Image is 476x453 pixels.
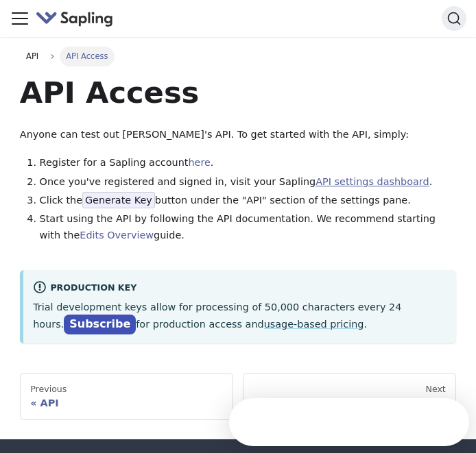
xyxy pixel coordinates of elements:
[20,47,456,66] nav: Breadcrumbs
[20,127,456,143] p: Anyone can test out [PERSON_NAME]'s API. To get started with the API, simply:
[10,8,30,29] button: Toggle navigation bar
[36,9,119,29] a: Sapling.ai
[442,6,466,31] button: Search (Command+K)
[60,47,115,66] span: API Access
[40,193,457,209] li: Click the button under the "API" section of the settings pane.
[33,280,447,297] div: Production Key
[188,157,210,168] a: here
[316,176,429,187] a: API settings dashboard
[20,373,456,419] nav: Docs pages
[40,211,457,244] li: Start using the API by following the API documentation. We recommend starting with the guide.
[33,299,447,334] p: Trial development keys allow for processing of 50,000 characters every 24 hours. for production a...
[26,51,38,61] span: API
[229,398,469,446] iframe: Intercom live chat discovery launcher
[243,373,456,419] a: NextPreprocessing Overview
[254,397,446,409] div: Preprocessing Overview
[429,406,462,439] iframe: Intercom live chat
[254,384,446,395] div: Next
[264,319,364,330] a: usage-based pricing
[30,384,222,395] div: Previous
[80,230,154,241] a: Edits Overview
[20,373,233,419] a: PreviousAPI
[20,74,456,111] h1: API Access
[64,315,136,334] a: Subscribe
[30,397,222,409] div: API
[40,155,457,171] li: Register for a Sapling account .
[40,174,457,191] li: Once you've registered and signed in, visit your Sapling .
[36,9,114,29] img: Sapling.ai
[20,47,45,66] a: API
[82,192,155,208] span: Generate Key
